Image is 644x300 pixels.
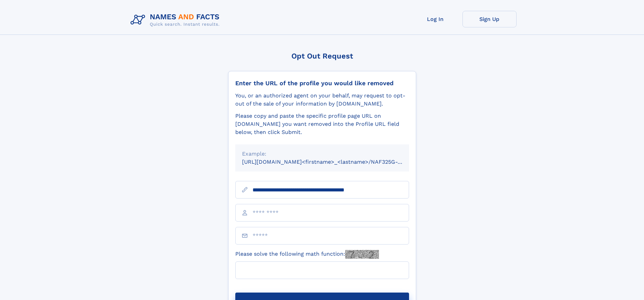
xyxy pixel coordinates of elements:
label: Please solve the following math function: [235,250,379,259]
small: [URL][DOMAIN_NAME]<firstname>_<lastname>/NAF325G-xxxxxxxx [242,159,422,165]
img: Logo Names and Facts [128,11,225,29]
a: Sign Up [462,11,517,27]
a: Log In [408,11,462,27]
div: You, or an authorized agent on your behalf, may request to opt-out of the sale of your informatio... [235,92,409,108]
div: Opt Out Request [228,52,416,60]
div: Enter the URL of the profile you would like removed [235,79,409,87]
div: Example: [242,150,402,158]
div: Please copy and paste the specific profile page URL on [DOMAIN_NAME] you want removed into the Pr... [235,112,409,136]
